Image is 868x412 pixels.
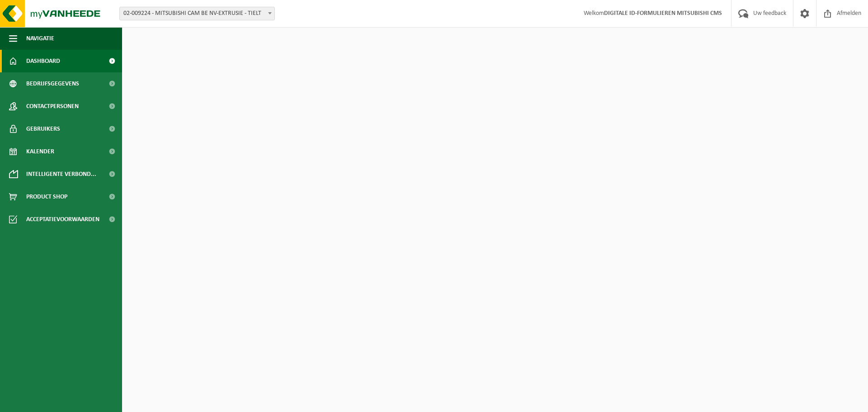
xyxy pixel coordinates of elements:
span: Navigatie [26,27,54,50]
span: Gebruikers [26,118,60,140]
span: Kalender [26,140,54,163]
span: 02-009224 - MITSUBISHI CAM BE NV-EXTRUSIE - TIELT [120,7,274,20]
span: Dashboard [26,50,60,72]
span: 02-009224 - MITSUBISHI CAM BE NV-EXTRUSIE - TIELT [119,7,275,20]
span: Product Shop [26,185,67,208]
span: Intelligente verbond... [26,163,96,185]
span: Bedrijfsgegevens [26,72,79,95]
span: Acceptatievoorwaarden [26,208,99,231]
strong: DIGITALE ID-FORMULIEREN MITSUBISHI CMS [604,10,722,17]
span: Contactpersonen [26,95,79,118]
